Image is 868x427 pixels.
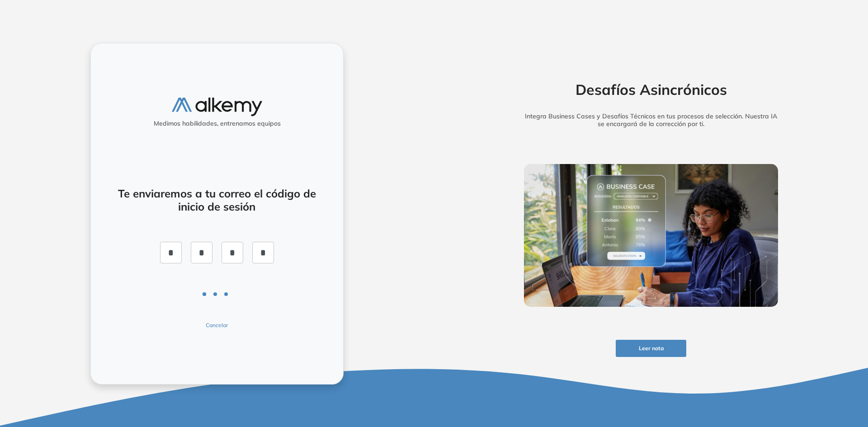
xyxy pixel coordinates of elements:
[115,187,319,213] h4: Te enviaremos a tu correo el código de inicio de sesión
[524,164,778,307] img: img-more-info
[172,98,262,116] img: logo-alkemy
[510,113,792,128] h5: Integra Business Cases y Desafíos Técnicos en tus procesos de selección. Nuestra IA se encargará ...
[616,340,686,357] button: Leer nota
[510,81,792,98] h2: Desafíos Asincrónicos
[94,120,340,127] h5: Medimos habilidades, entrenamos equipos
[705,322,868,427] iframe: Chat Widget
[705,322,868,427] div: Widget de chat
[162,321,272,329] button: Cancelar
